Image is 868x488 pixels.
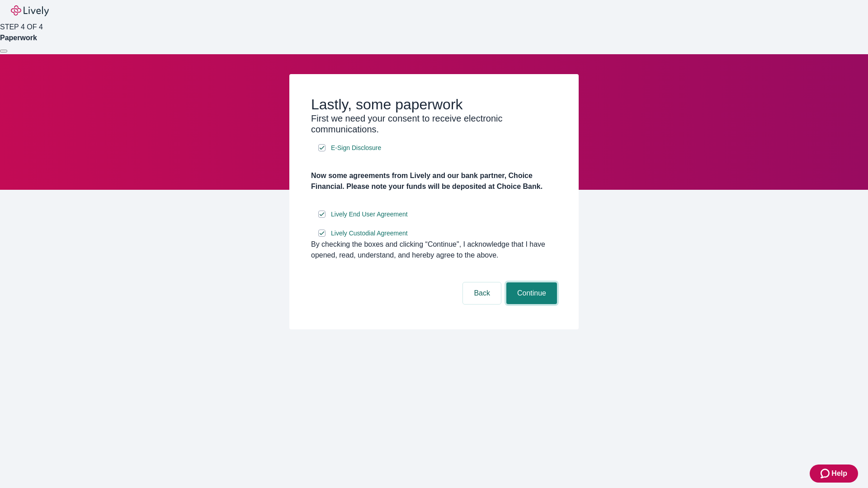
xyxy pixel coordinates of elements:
button: Continue [506,282,557,304]
h4: Now some agreements from Lively and our bank partner, Choice Financial. Please note your funds wi... [311,170,557,192]
a: e-sign disclosure document [329,142,383,154]
span: Lively End User Agreement [331,210,408,219]
a: e-sign disclosure document [329,209,410,220]
span: E-Sign Disclosure [331,143,381,153]
span: Lively Custodial Agreement [331,229,408,238]
h3: First we need your consent to receive electronic communications. [311,113,557,135]
a: e-sign disclosure document [329,228,410,239]
button: Back [463,282,501,304]
div: By checking the boxes and clicking “Continue", I acknowledge that I have opened, read, understand... [311,239,557,261]
img: Lively [11,5,49,16]
span: Help [831,468,847,479]
h2: Lastly, some paperwork [311,96,557,113]
svg: Zendesk support icon [821,468,831,479]
button: Zendesk support iconHelp [810,465,858,483]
